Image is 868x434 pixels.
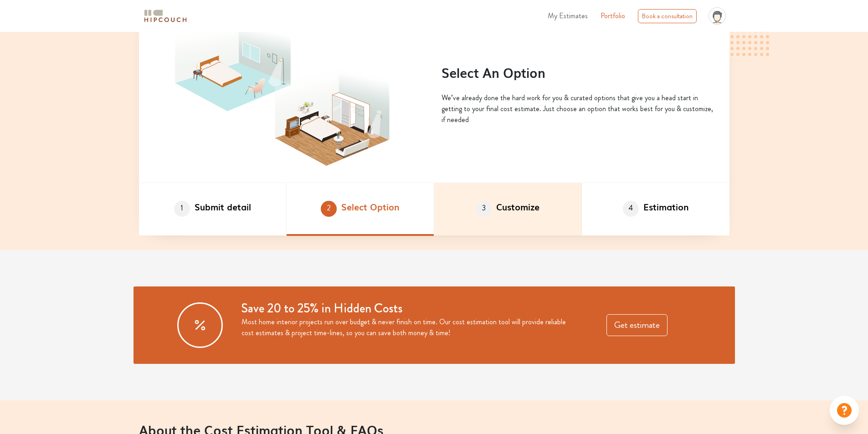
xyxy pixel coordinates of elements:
li: Customize [434,183,582,236]
img: logo-horizontal.svg [143,8,188,24]
li: Estimation [582,183,729,236]
span: My Estimates [548,10,588,21]
li: Submit detail [139,183,287,236]
span: 4 [623,201,639,217]
a: Portfolio [601,10,625,21]
h3: Save 20 to 25% in Hidden Costs [241,301,579,317]
p: Most home interior projects run over budget & never finish on time. Our cost estimation tool will... [241,317,579,338]
span: logo-horizontal.svg [143,6,188,26]
button: Get estimate [606,314,668,336]
span: 1 [174,201,190,217]
span: 3 [476,201,492,217]
li: Select Option [287,183,434,236]
span: 2 [321,201,337,217]
div: Book a consultation [638,9,697,23]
